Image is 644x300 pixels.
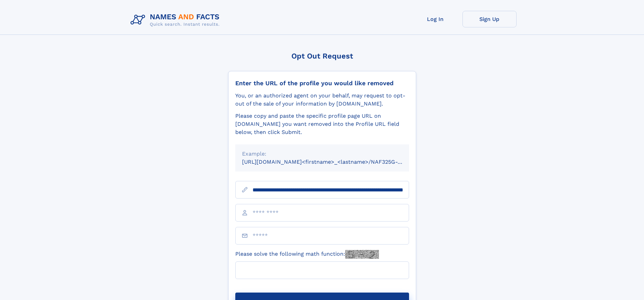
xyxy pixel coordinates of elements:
[128,11,225,29] img: Logo Names and Facts
[235,250,379,259] label: Please solve the following math function:
[235,79,409,87] div: Enter the URL of the profile you would like removed
[408,11,462,27] a: Log In
[235,92,409,108] div: You, or an authorized agent on your behalf, may request to opt-out of the sale of your informatio...
[242,159,422,165] small: [URL][DOMAIN_NAME]<firstname>_<lastname>/NAF325G-xxxxxxxx
[235,112,409,136] div: Please copy and paste the specific profile page URL on [DOMAIN_NAME] you want removed into the Pr...
[228,52,416,60] div: Opt Out Request
[242,150,402,158] div: Example:
[462,11,517,27] a: Sign Up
